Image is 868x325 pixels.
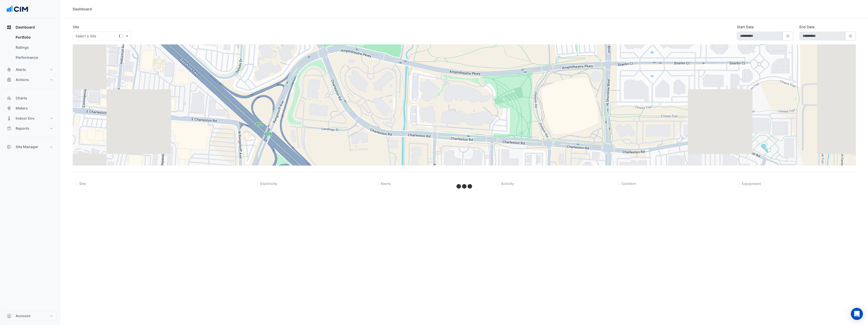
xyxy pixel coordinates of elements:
[7,77,12,82] app-icon: Actions
[16,313,30,318] span: Account
[6,4,29,14] img: Company Logo
[7,67,12,72] app-icon: Alerts
[79,181,86,186] span: Site
[16,25,35,30] span: Dashboard
[16,126,29,131] span: Reports
[4,93,57,103] button: Charts
[16,96,27,101] span: Charts
[4,311,57,321] button: Account
[16,67,26,72] span: Alerts
[4,22,57,32] button: Dashboard
[799,24,815,30] label: End Date
[851,308,863,320] div: Open Intercom Messenger
[4,65,57,75] button: Alerts
[621,181,636,186] span: Comfort
[260,181,277,186] span: Electricity
[737,24,754,30] label: Start Date
[12,42,57,52] a: Ratings
[73,24,79,30] label: Site
[7,126,12,131] app-icon: Reports
[381,181,391,186] span: Alerts
[73,6,92,12] div: Dashboard
[7,116,12,121] app-icon: Indoor Env
[16,77,29,82] span: Actions
[7,96,12,101] app-icon: Charts
[4,123,57,133] button: Reports
[4,142,57,152] button: Site Manager
[4,103,57,113] button: Meters
[501,181,514,186] span: Activity
[12,52,57,63] a: Performance
[12,32,57,42] a: Portfolio
[4,113,57,123] button: Indoor Env
[16,116,35,121] span: Indoor Env
[742,181,761,186] span: Equipment
[4,75,57,85] button: Actions
[16,144,38,149] span: Site Manager
[7,25,12,30] app-icon: Dashboard
[7,144,12,149] app-icon: Site Manager
[7,106,12,111] app-icon: Meters
[16,106,28,111] span: Meters
[4,32,57,65] div: Dashboard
